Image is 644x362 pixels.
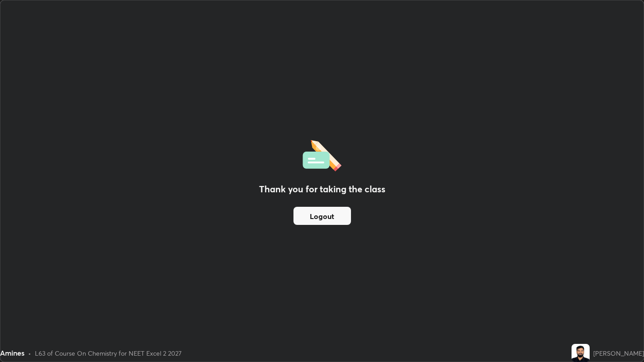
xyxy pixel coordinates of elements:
[572,344,590,362] img: 4925d321413647ba8554cd8cd00796ad.jpg
[259,182,385,196] h2: Thank you for taking the class
[293,207,351,225] button: Logout
[303,137,341,171] img: offlineFeedback.1438e8b3.svg
[28,348,31,358] div: •
[35,348,182,358] div: L63 of Course On Chemistry for NEET Excel 2 2027
[593,348,644,358] div: [PERSON_NAME]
